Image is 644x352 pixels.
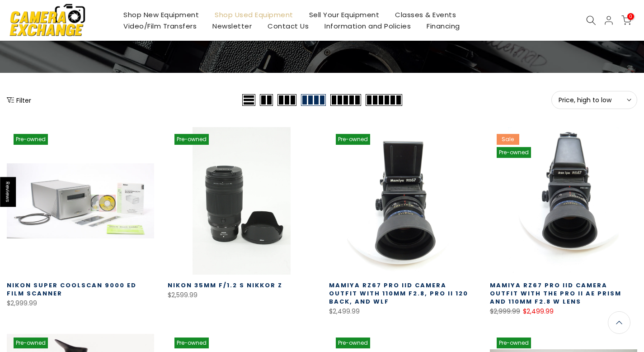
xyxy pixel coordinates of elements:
button: Show filters [7,95,31,105]
span: Price, high to low [559,96,630,104]
div: $2,499.99 [329,306,476,317]
a: Contact Us [260,20,317,32]
div: $2,999.99 [7,298,154,309]
a: Information and Policies [317,20,419,32]
a: Nikon Super Coolscan 9000 ED Film Scanner [7,281,136,298]
a: Newsletter [205,20,260,32]
a: Classes & Events [387,9,464,20]
a: Financing [419,20,468,32]
a: Mamiya RZ67 Pro IID Camera Outfit with 110MM F2.8, Pro II 120 Back, and WLF [329,281,468,306]
ins: $2,499.99 [523,306,554,317]
span: 0 [627,13,634,20]
a: Sell Your Equipment [301,9,387,20]
a: Video/Film Transfers [116,20,205,32]
a: Nikon 35mm f/1.2 S Nikkor Z [168,281,282,290]
a: Shop New Equipment [116,9,207,20]
div: $2,599.99 [168,290,315,301]
a: Back to the top [608,311,630,334]
del: $2,999.99 [490,307,520,316]
a: 0 [621,15,631,25]
a: Shop Used Equipment [207,9,301,20]
a: Mamiya RZ67 Pro IID Camera Outfit with the Pro II AE Prism and 110MM F2.8 W Lens [490,281,621,306]
button: Price, high to low [551,91,637,109]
